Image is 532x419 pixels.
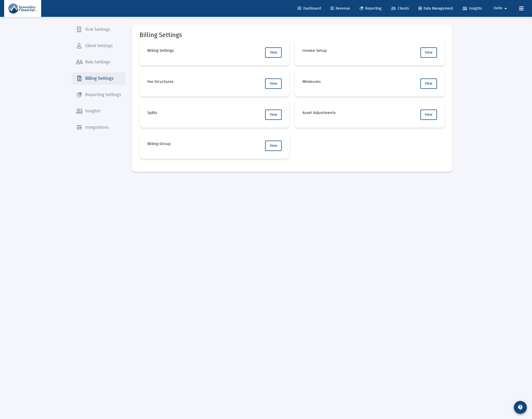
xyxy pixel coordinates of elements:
a: Clients [387,3,413,14]
span: Clients [391,6,409,11]
a: Revenue [326,3,354,14]
mat-icon: arrow_drop_down [502,3,509,14]
button: View [265,47,282,58]
button: View [420,47,437,58]
h4: Minimums [302,78,321,85]
h4: Billing Settings [147,47,174,54]
span: View [270,81,277,86]
a: Firm Settings [72,23,125,36]
button: View [420,110,437,120]
span: Revenue [331,6,350,11]
mat-icon: contact_support [517,404,523,410]
a: Dashboard [294,3,325,14]
span: DeDe [494,6,502,11]
span: Reporting [360,6,382,11]
mat-card-title: Billing Settings [140,32,182,38]
button: View [265,78,282,89]
h4: Invoice Setup [302,47,327,54]
a: Data Management [414,3,457,14]
a: Insights [458,3,486,14]
h4: Asset Adjustments [302,110,336,116]
span: View [270,50,277,55]
span: Insights [463,6,482,11]
h4: Billing Group [147,141,171,147]
a: Billing Settings [72,72,125,85]
a: Reporting [355,3,386,14]
button: View [420,78,437,89]
span: Data Management [419,6,453,11]
span: View [425,112,432,117]
h4: Splits [147,110,157,116]
a: Insights [72,105,125,117]
span: Dashboard [298,6,321,11]
a: Role Settings [72,56,125,68]
span: View [270,112,277,117]
a: Reporting Settings [72,89,125,101]
button: DeDe [487,3,515,13]
a: Integrations [72,121,125,134]
button: View [265,110,282,120]
button: View [265,141,282,151]
span: View [425,81,432,86]
img: Dashboard [8,3,37,14]
h4: Fee Structures [147,78,173,85]
span: View [425,50,432,55]
span: View [270,143,277,148]
a: Client Settings [72,40,125,52]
